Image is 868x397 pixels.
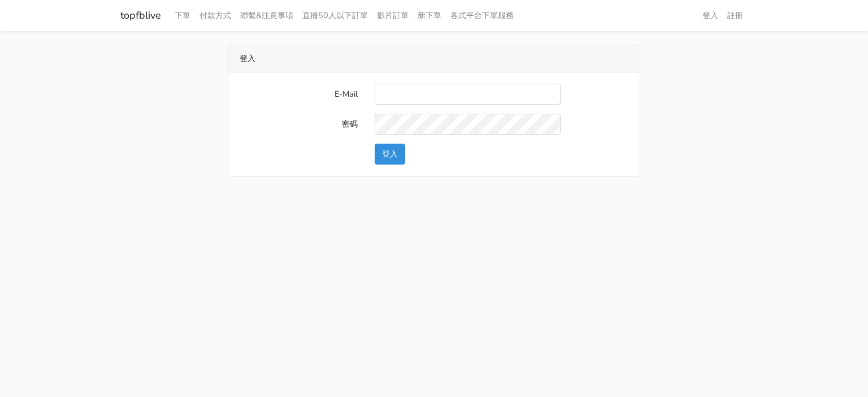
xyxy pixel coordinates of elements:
[375,144,405,165] button: 登入
[231,84,366,105] label: E-Mail
[413,5,446,27] a: 新下單
[228,45,640,72] div: 登入
[723,5,748,27] a: 註冊
[372,5,413,27] a: 影片訂單
[231,114,366,135] label: 密碼
[170,5,195,27] a: 下單
[446,5,518,27] a: 各式平台下單服務
[195,5,236,27] a: 付款方式
[298,5,372,27] a: 直播50人以下訂單
[698,5,723,27] a: 登入
[236,5,298,27] a: 聯繫&注意事項
[120,5,161,27] a: topfblive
